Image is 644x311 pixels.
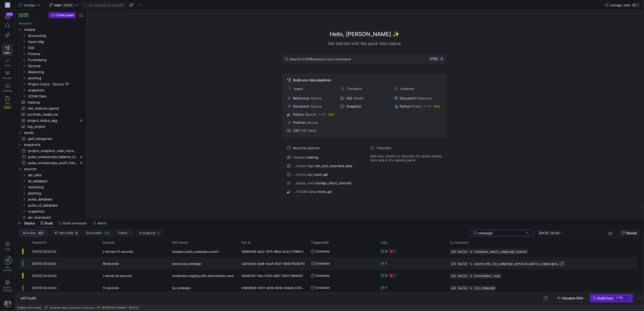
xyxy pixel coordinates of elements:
[451,274,500,278] span: y42 build -s investment_stg+
[306,57,312,61] strong: 276
[301,128,316,133] span: CSV Seed
[2,94,13,111] a: PRsBeta
[4,64,11,67] span: Code
[28,75,83,81] span: posthog
[539,231,560,235] input: Start datetime
[17,202,84,208] div: Press SPACE to select this row.
[17,190,84,196] div: Press SPACE to select this row.
[318,113,326,116] span: 0 left
[293,78,331,82] span: Build your data pipelines
[354,96,364,100] span: Model
[328,112,335,116] span: Beta
[386,257,387,269] div: 1
[424,105,432,108] span: 0 left
[17,214,84,220] a: am_sharepoint​​​​​​​​
[28,63,83,69] span: General
[238,257,308,269] div: cd210a2d-2ed4-4ca5-8327-854279c837f2
[330,30,399,38] h1: Hello, [PERSON_NAME] ✨
[24,3,35,7] span: ecoligo
[339,103,390,109] button: Snapshot
[400,96,416,100] span: Document
[28,93,83,99] span: VCOM Data
[28,87,83,93] span: snapshots
[17,154,84,160] div: Press SPACE to select this row.
[17,178,84,184] div: Press SPACE to select this row.
[17,63,84,69] div: Press SPACE to select this row.
[400,104,411,108] span: Python
[346,96,353,100] span: SQL
[286,127,336,134] button: CSVCSV Seed
[2,254,13,274] button: Getstarted
[28,160,78,166] span: pulse_emissionspv_profit_historical​​​​​​​
[17,105,84,111] div: Press SPACE to select this row.
[24,130,83,136] span: seeds
[28,112,78,117] span: portfolio_model_vw​​​​​​​​​​
[290,57,351,61] span: Search for assets or run a command
[370,154,442,162] span: Add your assets to favorites for quick access here and in the assets panel
[103,286,119,290] y42-duration: 13 seconds
[412,104,422,108] span: Action
[97,221,107,225] span: Alerts
[393,103,443,109] button: PythonAction0 leftBeta
[24,221,35,225] span: Deploy
[17,136,84,142] div: Press SPACE to select this row.
[17,99,84,105] div: Press SPACE to select this row.
[283,40,446,46] div: Get started with the quick links below
[316,181,352,185] span: ecoligo_client_contract
[18,22,32,25] div: All assets
[28,99,78,105] span: mashup​​​​​​​​​​
[429,57,439,61] kbd: ctrl
[17,160,84,166] div: Press SPACE to select this row.
[54,231,58,235] img: https://storage.googleapis.com/y42-prod-data-exchange/images/7e7RzXvUWcEhWhf8BYUbRCghczaQk4zBh2Nv...
[28,178,83,184] span: iip_database
[17,196,84,202] div: Press SPACE to select this row.
[2,12,13,21] button: 310
[346,104,361,108] span: Snapshot
[139,231,155,235] span: In progress
[394,245,396,257] div: 1
[28,202,83,208] span: pulse_v2_database
[83,230,113,236] button: Successful336
[238,270,308,281] div: 63bfb754-1fae-4762-b9f2-7930718093d7
[2,56,13,69] a: Code
[19,230,47,236] button: All builds337
[28,106,78,111] span: mkt_channel_spend​​​​​​​​​​
[17,129,84,136] div: Press SPACE to select this row.
[172,246,218,257] span: hubspot_email_campaigns_event
[5,102,10,105] span: PRs
[55,13,74,17] span: Create asset
[17,306,42,309] span: Deploy this state:
[386,282,387,294] div: 1
[17,39,84,45] div: Press SPACE to select this row.
[20,296,36,300] span: y42 build
[563,231,597,235] input: End datetime
[393,95,443,101] button: DocumentExposure
[172,258,201,270] span: source_iip_campaign
[3,266,12,272] span: Get started
[103,262,119,266] y42-duration: 58 seconds
[28,154,78,160] span: pulse_emissionspv_balance_historical​​​​​​​
[17,184,84,190] div: Press SPACE to select this row.
[317,190,332,194] span: vcom_api
[293,172,313,176] span: .../vcom_api/
[17,2,41,8] button: ecoligo
[172,270,235,282] span: investment_staging_with_downstream_models
[2,69,13,82] a: Monitor
[311,96,322,100] span: Source
[17,81,84,87] div: Press SPACE to select this row.
[316,164,352,168] span: am_tool_recorded_data
[554,294,587,302] button: Visualize DAG
[63,221,87,225] span: Build scheduler
[28,57,83,63] span: Fundraising
[28,172,83,178] span: api_data
[293,128,300,133] span: CSV
[17,75,84,81] div: Press SPACE to select this row.
[17,20,84,27] div: Press SPACE to select this row.
[386,270,387,281] div: 6
[17,148,84,154] a: project_snapshot_main_incremental​​​​​​​
[286,163,360,169] button: .../Asset Mgt/am_tool_recorded_data
[590,294,633,302] button: Build nowctrl⏎
[103,274,132,278] y42-duration: 1 minute 24 seconds
[618,230,640,236] button: Reload
[380,241,387,244] span: Jobs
